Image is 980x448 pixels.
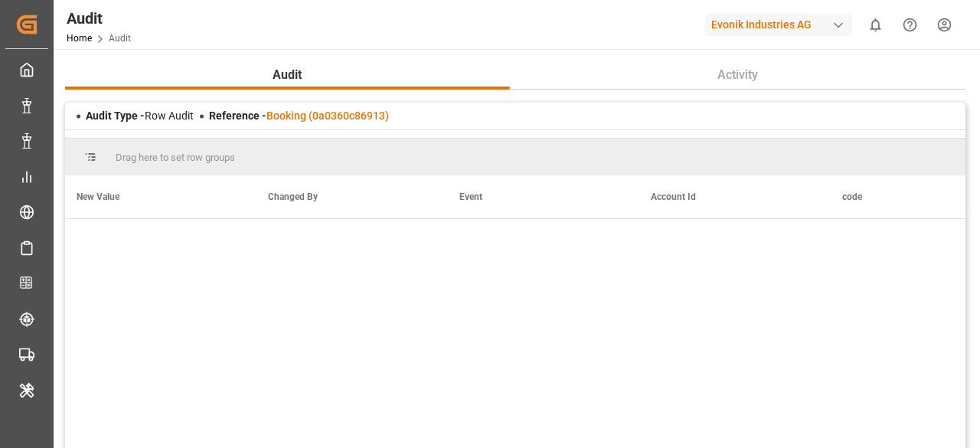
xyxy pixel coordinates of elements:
button: Evonik Industries AG [705,10,858,39]
div: Row Audit [86,108,194,124]
div: Audit [67,7,131,30]
span: Activity [711,66,764,84]
button: show 0 new notifications [858,8,893,42]
span: Audit [266,66,308,84]
span: Reference - [209,110,389,122]
span: Drag here to set row groups [116,152,235,163]
span: Changed By [268,191,318,202]
span: Audit Type - [86,110,145,122]
span: New Value [77,191,119,202]
span: Event [459,191,482,202]
a: Home [67,33,92,44]
button: Activity [510,60,966,90]
span: Account Id [651,191,696,202]
button: Audit [65,60,510,90]
span: code [842,191,862,202]
a: Booking (0a0360c86913) [266,110,389,122]
button: Help Center [893,8,927,42]
div: Evonik Industries AG [705,14,852,36]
